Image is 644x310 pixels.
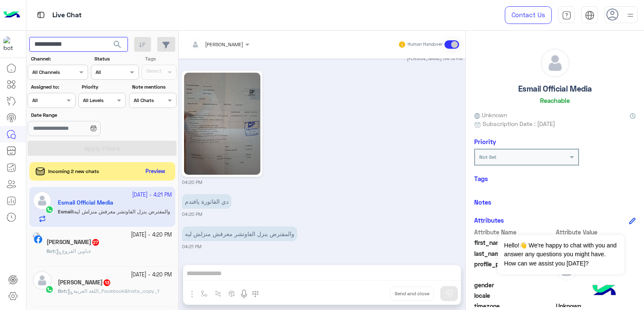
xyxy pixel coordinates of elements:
span: search [112,39,122,50]
span: locale [474,291,554,300]
button: Send and close [390,286,434,301]
small: 04:20 PM [182,179,202,186]
img: Facebook [34,235,42,244]
small: 04:20 PM [182,211,202,218]
img: tab [36,10,46,20]
small: [PERSON_NAME] 04:19 PM [407,55,462,62]
label: Priority [82,83,125,91]
button: Preview [142,166,169,178]
label: Channel: [31,55,87,63]
p: Live Chat [52,10,82,21]
span: first_name [474,238,554,247]
span: 13 [104,279,110,286]
label: Date Range [31,111,125,119]
img: Logo [3,6,20,24]
span: last_name [474,249,554,258]
img: profile [625,10,636,21]
span: null [556,281,636,289]
small: [DATE] - 4:20 PM [131,231,172,239]
h6: Notes [474,198,491,206]
h6: Tags [474,175,636,182]
span: Hello!👋 We're happy to chat with you and answer any questions you might have. How can we assist y... [498,235,624,274]
label: Note mentions [132,83,175,91]
span: [PERSON_NAME] [205,41,243,47]
span: gender [474,281,554,289]
img: tab [585,11,595,20]
a: tab [558,6,575,24]
span: Unknown [474,110,507,119]
b: : [47,248,56,254]
h5: Mohamed Nasr [47,239,100,246]
p: 22/9/2025, 4:21 PM [182,226,297,241]
img: picture [33,232,40,240]
span: Bot [47,248,55,254]
label: Status [94,55,138,63]
a: Contact Us [505,6,552,24]
img: 780964191400057.jpg [184,73,260,175]
small: Human Handover [408,41,443,48]
button: Apply Filters [28,141,177,156]
h5: Esmail Official Media [518,84,592,94]
img: WhatsApp [45,285,54,294]
img: 1403182699927242 [3,37,18,52]
img: defaultAdmin.png [541,49,569,77]
button: search [107,37,128,55]
h5: Ahmed Shouep [58,279,111,286]
span: Incoming 2 new chats [48,168,99,175]
p: 22/9/2025, 4:20 PM [182,194,231,209]
span: Attribute Name [474,228,554,236]
span: Subscription Date : [DATE] [483,119,555,128]
span: 27 [92,239,99,246]
span: Bot [58,288,66,294]
label: Assigned to: [31,83,74,91]
h6: Priority [474,138,496,145]
img: tab [562,11,571,20]
img: hulul-logo.png [589,276,619,306]
span: profile_pic [474,260,554,279]
span: اللغة العربية_Facebook&Insta_copy_1 [67,288,159,294]
h6: Reachable [540,97,570,104]
span: null [556,291,636,300]
span: عناوين الفروع [56,248,91,254]
small: [DATE] - 4:20 PM [131,271,172,279]
b: : [58,288,67,294]
img: defaultAdmin.png [33,271,52,290]
h6: Attributes [474,216,504,224]
small: 04:21 PM [182,243,201,250]
b: Not Set [479,154,496,160]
